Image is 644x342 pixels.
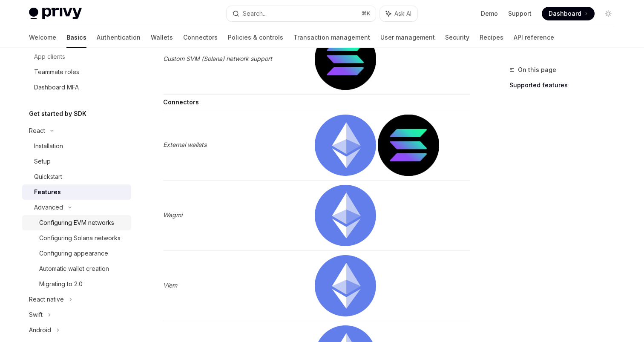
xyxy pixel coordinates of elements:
[34,67,79,77] div: Teammate roles
[22,138,131,154] a: Installation
[549,9,581,18] span: Dashboard
[34,187,61,197] div: Features
[315,115,376,176] img: ethereum.png
[29,294,64,305] div: React native
[34,156,51,167] div: Setup
[228,27,283,48] a: Policies & controls
[22,276,131,292] a: Migrating to 2.0
[378,115,439,176] img: solana.png
[39,218,114,228] div: Configuring EVM networks
[39,248,108,259] div: Configuring appearance
[163,211,182,218] em: Wagmi
[151,27,173,48] a: Wallets
[394,9,411,18] span: Ask AI
[227,6,376,21] button: Search...⌘K
[22,230,131,246] a: Configuring Solana networks
[508,9,532,18] a: Support
[163,141,207,148] em: External wallets
[509,78,622,92] a: Supported features
[29,325,51,335] div: Android
[39,264,109,274] div: Automatic wallet creation
[601,7,615,20] button: Toggle dark mode
[22,80,131,95] a: Dashboard MFA
[22,154,131,169] a: Setup
[22,215,131,230] a: Configuring EVM networks
[514,27,554,48] a: API reference
[29,109,86,119] h5: Get started by SDK
[34,172,62,182] div: Quickstart
[97,27,141,48] a: Authentication
[542,7,595,20] a: Dashboard
[22,246,131,261] a: Configuring appearance
[315,29,376,90] img: solana.png
[445,27,469,48] a: Security
[315,255,376,316] img: ethereum.png
[34,82,79,92] div: Dashboard MFA
[34,141,63,151] div: Installation
[29,126,45,136] div: React
[362,10,371,17] span: ⌘ K
[29,310,43,320] div: Swift
[315,185,376,246] img: ethereum.png
[293,27,370,48] a: Transaction management
[380,27,435,48] a: User management
[39,279,83,289] div: Migrating to 2.0
[163,282,177,289] em: Viem
[66,27,86,48] a: Basics
[163,98,199,106] strong: Connectors
[243,9,267,19] div: Search...
[29,27,56,48] a: Welcome
[481,9,498,18] a: Demo
[22,169,131,184] a: Quickstart
[183,27,218,48] a: Connectors
[29,8,82,20] img: light logo
[380,6,417,21] button: Ask AI
[39,233,121,243] div: Configuring Solana networks
[480,27,503,48] a: Recipes
[22,184,131,200] a: Features
[34,202,63,213] div: Advanced
[518,65,556,75] span: On this page
[163,55,272,62] em: Custom SVM (Solana) network support
[22,64,131,80] a: Teammate roles
[22,261,131,276] a: Automatic wallet creation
